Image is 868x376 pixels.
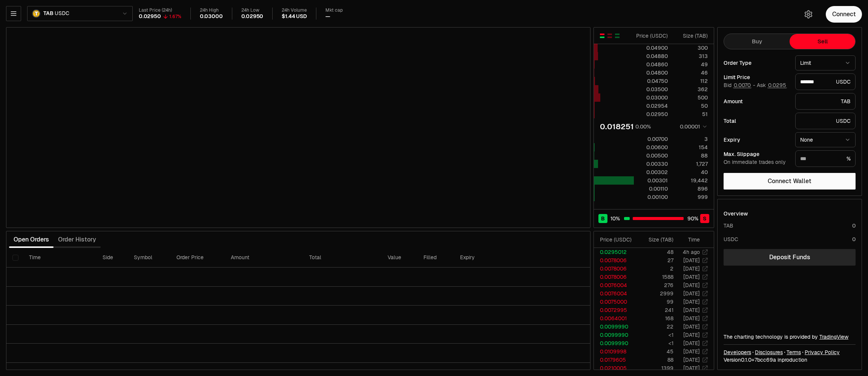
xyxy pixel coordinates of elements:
[724,356,856,364] div: Version 0.1.0 + in production
[614,33,620,39] button: Show Buy Orders Only
[638,264,674,273] td: 2
[683,365,700,371] time: [DATE]
[594,306,638,314] td: 0.0072995
[200,13,223,20] div: 0.03000
[325,8,343,13] div: Mkt cap
[674,32,708,40] div: Size ( TAB )
[241,8,264,13] div: 24h Low
[594,256,638,264] td: 0.0078006
[703,215,707,222] span: S
[634,32,668,40] div: Price ( USDC )
[795,113,856,129] div: USDC
[634,86,668,93] div: 0.03500
[200,8,223,13] div: 24h High
[757,82,787,89] span: Ask
[55,10,69,17] span: USDC
[674,94,708,101] div: 500
[607,33,613,39] button: Show Sell Orders Only
[680,236,700,243] div: Time
[139,13,161,20] div: 0.02950
[303,248,382,267] th: Total
[674,102,708,110] div: 50
[638,281,674,289] td: 276
[634,168,668,176] div: 0.00302
[683,265,700,272] time: [DATE]
[325,13,330,20] div: —
[724,151,789,157] div: Max. Slippage
[852,235,856,243] div: 0
[634,110,668,118] div: 0.02950
[724,348,751,356] a: Developers
[634,44,668,52] div: 0.04900
[674,193,708,201] div: 999
[674,61,708,68] div: 49
[382,248,417,267] th: Value
[724,235,738,243] div: USDC
[638,248,674,256] td: 48
[683,356,700,363] time: [DATE]
[638,331,674,339] td: <1
[169,14,181,20] div: 1.67%
[634,77,668,85] div: 0.04750
[674,177,708,184] div: 19,442
[767,82,787,88] button: 0.0295
[724,159,789,166] div: On immediate trades only
[594,339,638,347] td: 0.0099990
[23,248,96,267] th: Time
[826,6,862,23] button: Connect
[683,257,700,264] time: [DATE]
[724,333,856,341] div: The charting technology is provided by
[674,160,708,168] div: 1,727
[795,93,856,110] div: TAB
[594,356,638,364] td: 0.0179605
[97,248,128,267] th: Side
[674,168,708,176] div: 40
[594,248,638,256] td: 0.0295012
[683,290,700,297] time: [DATE]
[724,173,856,190] button: Connect Wallet
[724,222,733,229] div: TAB
[594,331,638,339] td: 0.0099990
[6,28,590,228] iframe: Financial Chart
[225,248,303,267] th: Amount
[674,110,708,118] div: 51
[687,215,698,222] span: 90 %
[795,73,856,90] div: USDC
[638,289,674,298] td: 2999
[733,82,751,88] button: 0.0070
[638,306,674,314] td: 241
[594,281,638,289] td: 0.0076004
[674,152,708,159] div: 88
[674,69,708,76] div: 46
[674,185,708,193] div: 896
[634,185,668,193] div: 0.00110
[683,298,700,305] time: [DATE]
[638,356,674,364] td: 88
[787,348,801,356] a: Terms
[724,99,789,104] div: Amount
[724,249,856,266] a: Deposit Funds
[128,248,170,267] th: Symbol
[634,52,668,60] div: 0.04880
[644,236,673,243] div: Size ( TAB )
[600,121,634,132] div: 0.018251
[852,222,856,229] div: 0
[683,332,700,338] time: [DATE]
[599,33,605,39] button: Show Buy and Sell Orders
[724,34,790,49] button: Buy
[9,232,54,247] button: Open Orders
[819,333,848,340] a: TradingView
[724,118,789,124] div: Total
[33,10,40,17] img: TAB Logo
[724,210,748,217] div: Overview
[594,364,638,372] td: 0.0210005
[282,13,307,20] div: $1.44 USD
[638,347,674,356] td: 45
[638,364,674,372] td: 1399
[683,282,700,289] time: [DATE]
[795,132,856,147] button: None
[724,82,755,89] span: Bid -
[674,144,708,151] div: 154
[678,122,708,131] button: 0.00001
[724,137,789,142] div: Expiry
